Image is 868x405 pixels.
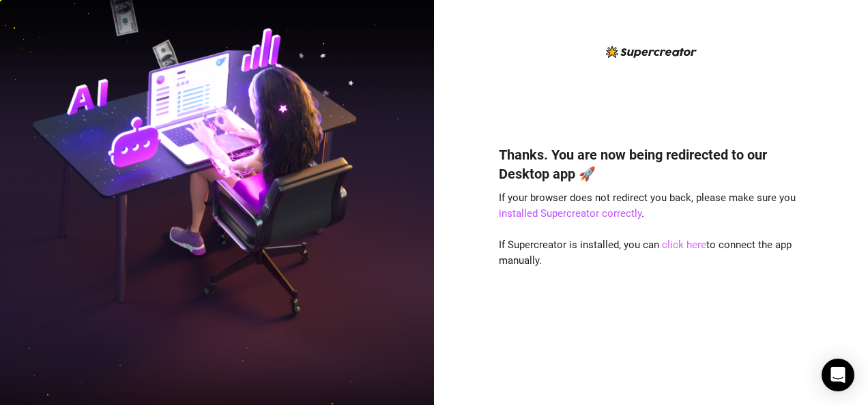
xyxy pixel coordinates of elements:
a: click here [662,239,706,251]
span: If Supercreator is installed, you can to connect the app manually. [499,239,792,267]
img: logo-BBDzfeDw.svg [606,46,697,58]
div: Open Intercom Messenger [822,359,854,391]
span: If your browser does not redirect you back, please make sure you . [499,192,796,220]
h4: Thanks. You are now being redirected to our Desktop app 🚀 [499,145,803,183]
a: installed Supercreator correctly [499,207,641,220]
